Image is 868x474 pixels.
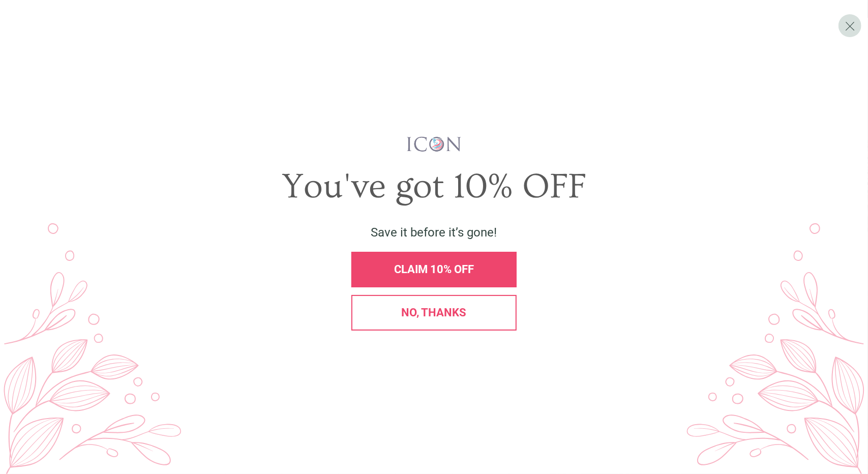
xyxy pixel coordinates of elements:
[371,225,497,240] span: Save it before it’s gone!
[394,263,474,276] span: CLAIM 10% OFF
[845,18,855,34] span: X
[282,167,586,206] span: You've got 10% OFF
[402,306,467,319] span: No, thanks
[405,136,463,153] img: iconwallstickersl_1754656298800.png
